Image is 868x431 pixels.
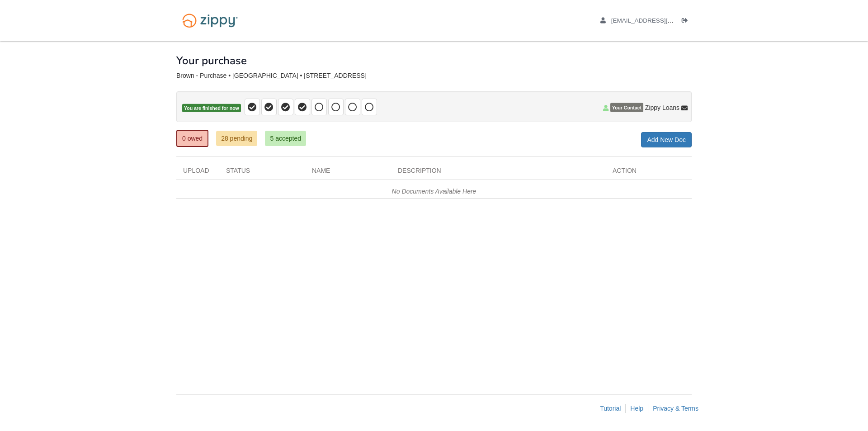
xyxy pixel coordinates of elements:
[392,188,476,195] em: No Documents Available Here
[176,166,219,180] div: Upload
[645,103,679,112] span: Zippy Loans
[600,405,621,412] a: Tutorial
[641,132,692,147] a: Add New Doc
[305,166,391,180] div: Name
[611,17,715,24] span: sb9814@yahoo.com
[653,405,698,412] a: Privacy & Terms
[610,103,643,112] span: Your Contact
[176,55,247,66] h1: Your purchase
[176,130,208,147] a: 0 owed
[176,72,692,80] div: Brown - Purchase • [GEOGRAPHIC_DATA] • [STREET_ADDRESS]
[176,9,244,32] img: Logo
[182,104,241,113] span: You are finished for now
[216,131,257,146] a: 28 pending
[265,131,306,146] a: 5 accepted
[630,405,643,412] a: Help
[682,17,692,26] a: Log out
[219,166,305,180] div: Status
[391,166,606,180] div: Description
[606,166,692,180] div: Action
[600,17,715,26] a: edit profile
